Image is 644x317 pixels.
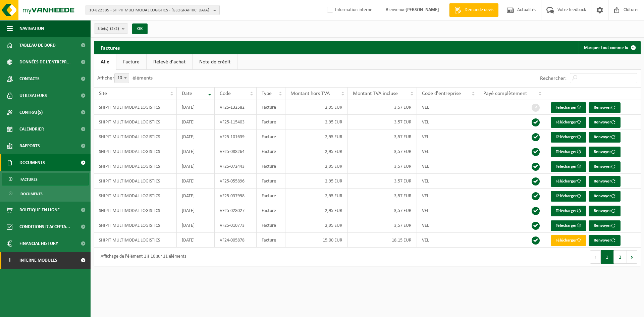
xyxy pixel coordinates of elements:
span: Site [99,91,107,96]
a: Télécharger [551,102,586,113]
td: [DATE] [177,174,215,189]
td: VEL [417,203,479,218]
span: 10 [114,73,129,83]
td: 3,57 EUR [348,100,417,115]
td: [DATE] [177,218,215,233]
td: [DATE] [177,233,215,248]
a: Relevé d'achat [147,54,192,70]
td: VEL [417,233,479,248]
td: 3,57 EUR [348,174,417,189]
span: I [7,252,13,269]
td: 2,95 EUR [285,159,348,174]
td: SHIPIT MULTIMODAL LOGISTICS [94,218,177,233]
span: Factures [20,173,38,186]
a: Télécharger [551,191,586,202]
td: 2,95 EUR [285,174,348,189]
span: Financial History [19,235,58,252]
count: (2/2) [110,27,119,31]
span: Montant TVA incluse [353,91,398,96]
strong: [PERSON_NAME] [406,7,439,12]
td: [DATE] [177,189,215,203]
td: SHIPIT MULTIMODAL LOGISTICS [94,100,177,115]
button: Renvoyer [589,220,621,231]
td: [DATE] [177,203,215,218]
td: SHIPIT MULTIMODAL LOGISTICS [94,129,177,144]
td: Facture [257,218,285,233]
button: Marquer tout comme lu [579,41,640,54]
span: 10 [115,73,129,83]
td: VEL [417,218,479,233]
td: VF25-028027 [215,203,257,218]
td: VF24-005878 [215,233,257,248]
button: Renvoyer [589,102,621,113]
td: SHIPIT MULTIMODAL LOGISTICS [94,189,177,203]
td: 2,95 EUR [285,218,348,233]
td: 2,95 EUR [285,144,348,159]
a: Télécharger [551,132,586,143]
td: 15,00 EUR [285,233,348,248]
span: Navigation [19,20,44,37]
td: SHIPIT MULTIMODAL LOGISTICS [94,115,177,129]
td: 2,95 EUR [285,115,348,129]
a: Note de crédit [193,54,237,70]
span: Contacts [19,70,40,87]
td: SHIPIT MULTIMODAL LOGISTICS [94,174,177,189]
button: Previous [590,250,601,264]
a: Télécharger [551,161,586,172]
button: Renvoyer [589,206,621,216]
span: Conditions d'accepta... [19,218,70,235]
div: Affichage de l'élément 1 à 10 sur 11 éléments [97,251,186,263]
td: VEL [417,115,479,129]
td: Facture [257,100,285,115]
td: VEL [417,174,479,189]
a: Télécharger [551,176,586,187]
td: VEL [417,100,479,115]
a: Télécharger [551,147,586,157]
td: Facture [257,115,285,129]
span: Date [182,91,192,96]
button: 2 [614,250,627,264]
button: Renvoyer [589,191,621,202]
td: Facture [257,159,285,174]
button: Renvoyer [589,235,621,246]
td: 3,57 EUR [348,159,417,174]
td: Facture [257,144,285,159]
td: VF25-010773 [215,218,257,233]
td: Facture [257,174,285,189]
a: Télécharger [551,206,586,216]
td: SHIPIT MULTIMODAL LOGISTICS [94,233,177,248]
td: VF25-072443 [215,159,257,174]
td: 3,57 EUR [348,218,417,233]
label: Afficher éléments [97,75,153,81]
a: Demande devis [449,3,498,17]
a: Factures [2,173,89,186]
td: 3,57 EUR [348,189,417,203]
h2: Factures [94,41,126,54]
a: Facture [116,54,146,70]
label: Information interne [326,5,372,15]
td: VEL [417,144,479,159]
button: OK [132,23,148,34]
td: 3,57 EUR [348,129,417,144]
span: Site(s) [98,24,119,34]
span: Utilisateurs [19,87,47,104]
td: Facture [257,189,285,203]
a: Télécharger [551,117,586,128]
button: Renvoyer [589,147,621,157]
td: 2,95 EUR [285,100,348,115]
span: Code [220,91,231,96]
a: Documents [2,187,89,200]
td: VF25-037998 [215,189,257,203]
td: [DATE] [177,100,215,115]
button: Renvoyer [589,176,621,187]
td: SHIPIT MULTIMODAL LOGISTICS [94,203,177,218]
span: Documents [19,154,45,171]
button: Renvoyer [589,161,621,172]
button: 1 [601,250,614,264]
button: Site(s)(2/2) [94,23,128,34]
span: Montant hors TVA [290,91,330,96]
td: VEL [417,159,479,174]
td: 2,95 EUR [285,203,348,218]
button: Renvoyer [589,117,621,128]
label: Rechercher: [540,76,567,81]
